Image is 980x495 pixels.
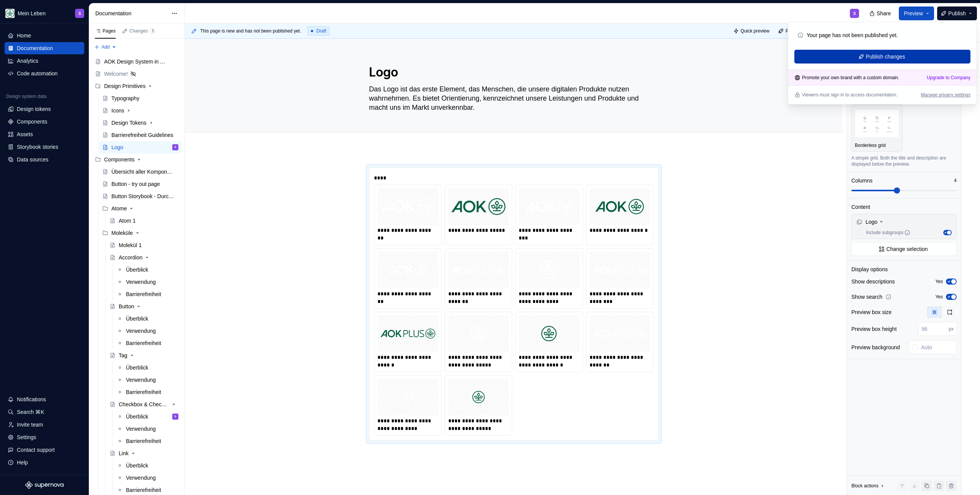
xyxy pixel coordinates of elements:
[851,203,870,211] div: Content
[5,418,84,431] a: Invite team
[106,349,181,361] a: Tag
[17,57,38,65] div: Analytics
[126,278,156,286] div: Verwendung
[126,339,161,347] div: Barrierefreiheit
[126,474,156,482] div: Verwendung
[851,293,882,301] div: Show search
[99,117,181,129] a: Design Tokens
[106,251,181,264] a: Accordion
[851,480,885,491] div: Block actions
[17,396,46,403] div: Notifications
[126,462,148,469] div: Überblick
[904,10,923,17] span: Preview
[114,472,181,484] a: Verwendung
[126,327,156,335] div: Verwendung
[851,278,895,285] div: Show descriptions
[851,344,900,351] div: Preview background
[114,337,181,349] a: Barrierefreiheit
[25,481,64,489] a: Supernova Logo
[794,75,899,81] div: Promote your own brand with a custom domain.
[106,447,181,459] a: Link
[5,9,15,18] img: df5db9ef-aba0-4771-bf51-9763b7497661.png
[731,26,773,36] button: Quick preview
[317,28,327,34] span: Draft
[921,92,970,98] button: Manage privacy settings
[126,413,148,420] div: Überblick
[853,10,856,16] div: S
[6,93,46,99] div: Design system data
[114,313,181,325] a: Überblick
[17,105,51,113] div: Design tokens
[104,156,134,163] div: Components
[856,218,877,226] div: Logo
[92,55,181,68] a: AOK Design System in Arbeit
[5,67,84,80] a: Code automation
[119,241,142,249] div: Molekül 1
[899,7,934,20] button: Preview
[5,55,84,67] a: Analytics
[5,393,84,405] button: Notifications
[367,83,657,114] textarea: Das Logo ist das erste Element, das Menschen, die unsere digitalen Produkte nutzen wahrnehmen. Es...
[17,70,58,77] div: Code automation
[776,26,823,36] button: Publish changes
[17,118,47,125] div: Components
[104,70,128,78] div: Welcome!
[5,153,84,166] a: Data sources
[851,265,888,273] div: Display options
[367,63,657,81] textarea: Logo
[114,423,181,435] a: Verwendung
[5,29,84,42] a: Home
[5,444,84,456] button: Contact support
[101,44,109,50] span: Add
[92,42,119,52] button: Add
[114,410,181,423] a: ÜberblickS
[106,300,181,313] a: Button
[851,325,897,333] div: Preview box height
[851,242,957,256] button: Change selection
[78,10,81,16] div: S
[863,230,910,236] label: Include subgroups
[99,104,181,117] a: Icons
[119,352,127,359] div: Tag
[174,143,176,151] div: S
[119,401,169,408] div: Checkbox & Checkbox Group
[17,459,28,466] div: Help
[114,459,181,472] a: Überblick
[937,7,977,20] button: Publish
[851,483,879,489] div: Block actions
[18,10,46,17] div: Mein Leben
[126,388,161,396] div: Barrierefreiheit
[111,229,133,237] div: Moleküle
[149,28,155,34] span: 1
[5,128,84,140] a: Assets
[886,245,928,253] span: Change selection
[927,75,970,81] a: Upgrade to Company
[851,155,957,167] div: A simple grid. Both the title and description are displayed below the preview.
[5,406,84,418] button: Search ⌘K
[104,82,145,90] div: Design Primitives
[851,104,903,152] button: placeholderBorderless grid
[111,94,139,102] div: Typography
[95,10,168,17] div: Documentation
[786,28,819,34] span: Publish changes
[104,58,167,65] div: AOK Design System in Arbeit
[119,303,134,310] div: Button
[114,288,181,300] a: Barrierefreiheit
[126,315,148,322] div: Überblick
[174,413,176,420] div: S
[741,28,769,34] span: Quick preview
[111,131,173,139] div: Barrierefreiheit Guidelines
[877,10,891,17] span: Share
[126,437,161,445] div: Barrierefreiheit
[106,239,181,251] a: Molekül 1
[114,276,181,288] a: Verwendung
[17,130,33,138] div: Assets
[114,325,181,337] a: Verwendung
[114,361,181,374] a: Überblick
[111,143,123,151] div: Logo
[126,290,161,298] div: Barrierefreiheit
[5,141,84,153] a: Storybook stories
[918,340,957,354] input: Auto
[851,177,872,184] div: Columns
